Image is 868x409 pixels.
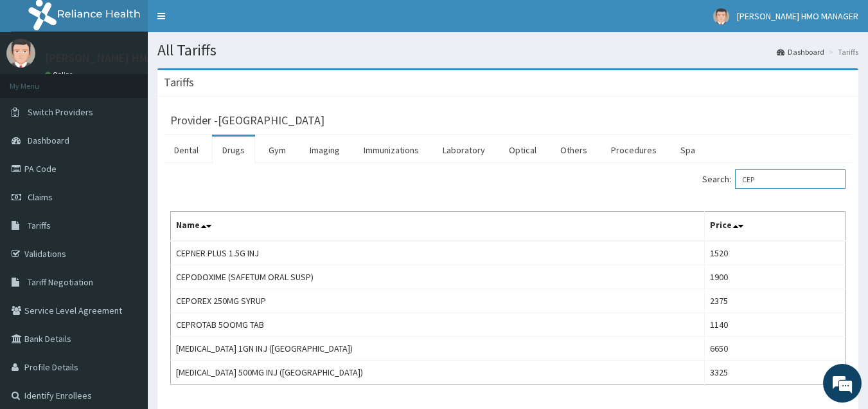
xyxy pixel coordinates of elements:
a: Imaging [299,137,350,164]
span: Switch Providers [28,106,93,118]
td: 2375 [705,289,846,313]
a: Online [45,70,76,79]
td: 3325 [705,361,846,385]
a: Procedures [601,137,667,164]
a: Immunizations [353,137,429,164]
span: Tariffs [28,220,51,231]
a: Spa [670,137,705,164]
div: Chat with us now [67,72,216,89]
th: Price [705,212,846,242]
img: User Image [713,8,729,24]
td: 1900 [705,265,846,289]
a: Optical [499,137,547,164]
a: Dental [164,137,209,164]
span: Dashboard [28,135,69,146]
h3: Provider - [GEOGRAPHIC_DATA] [170,115,324,126]
span: We're online! [75,122,177,252]
div: Minimize live chat window [211,6,242,37]
span: Claims [28,191,53,203]
td: CEPNER PLUS 1.5G INJ [171,241,705,265]
p: [PERSON_NAME] HMO MANAGER [45,52,205,64]
h1: All Tariffs [157,42,858,59]
td: 1520 [705,241,846,265]
a: Others [550,137,598,164]
td: [MEDICAL_DATA] 500MG INJ ([GEOGRAPHIC_DATA]) [171,361,705,385]
td: CEPODOXIME (SAFETUM ORAL SUSP) [171,265,705,289]
a: Gym [258,137,296,164]
td: CEPROTAB 5OOMG TAB [171,313,705,337]
input: Search: [735,169,846,189]
img: User Image [6,39,35,68]
td: [MEDICAL_DATA] 1GN INJ ([GEOGRAPHIC_DATA]) [171,337,705,361]
span: Tariff Negotiation [28,276,93,288]
td: 1140 [705,313,846,337]
a: Drugs [212,137,255,164]
th: Name [171,212,705,242]
textarea: Type your message and hit 'Enter' [6,272,245,318]
label: Search: [702,169,846,189]
td: CEPOREX 250MG SYRUP [171,289,705,313]
a: Dashboard [777,46,824,57]
a: Laboratory [432,137,495,164]
span: [PERSON_NAME] HMO MANAGER [737,10,858,22]
li: Tariffs [826,46,858,57]
h3: Tariffs [164,77,194,88]
td: 6650 [705,337,846,361]
img: d_794563401_company_1708531726252_794563401 [24,64,52,97]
